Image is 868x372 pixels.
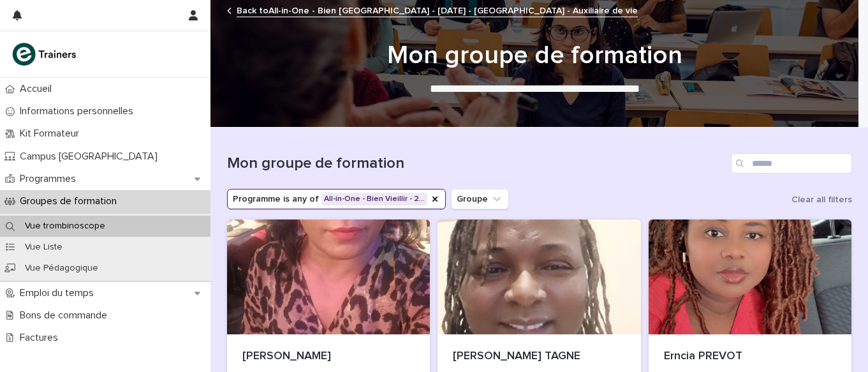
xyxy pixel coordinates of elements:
p: Kit Formateur [15,128,89,140]
button: Programme [227,189,446,209]
p: Erncia PREVOT [664,350,837,364]
p: Vue Pédagogique [15,263,108,274]
p: Informations personnelles [15,105,143,117]
a: Back toAll-in-One - Bien [GEOGRAPHIC_DATA] - [DATE] - [GEOGRAPHIC_DATA] - Auxiliaire de vie [237,3,638,17]
p: Vue trombinoscope [15,221,115,232]
p: Emploi du temps [15,287,104,299]
img: K0CqGN7SDeD6s4JG8KQk [10,41,80,67]
h1: Mon groupe de formation [223,40,846,71]
p: Programmes [15,173,86,185]
h1: Mon groupe de formation [227,154,726,173]
button: Clear all filters [786,190,852,209]
p: Vue Liste [15,242,73,253]
p: Bons de commande [15,309,117,322]
span: Clear all filters [791,195,852,204]
button: Groupe [451,189,509,209]
p: Accueil [15,83,62,95]
p: [PERSON_NAME] TAGNE [453,350,626,364]
p: [PERSON_NAME] [242,350,415,364]
p: Groupes de formation [15,195,127,207]
input: Search [731,153,852,174]
p: Campus [GEOGRAPHIC_DATA] [15,151,168,163]
p: Factures [15,332,68,344]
